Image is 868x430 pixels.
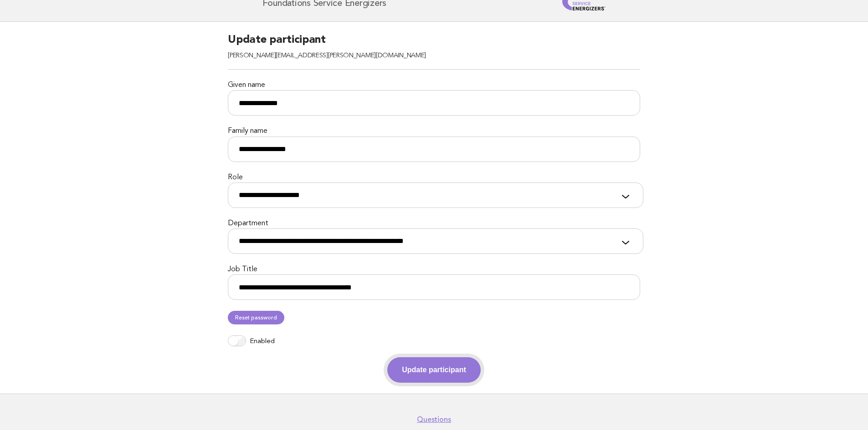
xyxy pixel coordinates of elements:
label: Job Title [228,265,640,274]
h2: Update participant [228,33,640,70]
span: [PERSON_NAME][EMAIL_ADDRESS][PERSON_NAME][DOMAIN_NAME] [228,52,426,59]
label: Given name [228,81,640,90]
button: Update participant [387,357,480,383]
a: Reset password [228,311,284,324]
label: Enabled [250,337,275,346]
a: Questions [417,415,451,424]
label: Family name [228,126,640,136]
label: Department [228,219,640,228]
label: Role [228,173,640,182]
